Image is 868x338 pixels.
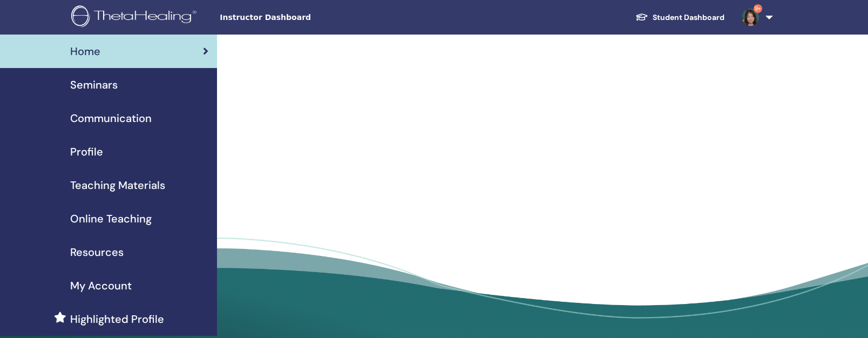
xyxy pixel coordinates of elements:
[70,211,152,227] span: Online Teaching
[635,12,648,22] img: graduation-cap-white.svg
[754,4,762,13] span: 9+
[70,311,164,327] span: Highlighted Profile
[70,144,103,160] span: Profile
[627,8,733,28] a: Student Dashboard
[70,177,165,193] span: Teaching Materials
[70,110,152,126] span: Communication
[70,244,124,260] span: Resources
[220,12,382,23] span: Instructor Dashboard
[70,278,132,294] span: My Account
[742,9,759,26] img: default.jpg
[70,43,100,59] span: Home
[70,77,118,93] span: Seminars
[71,5,200,30] img: logo.png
